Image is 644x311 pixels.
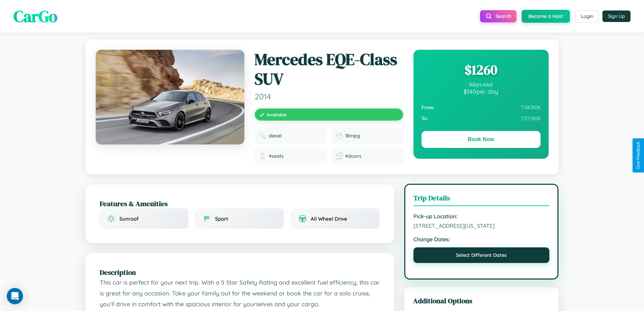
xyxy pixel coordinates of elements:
h1: Mercedes EQE-Class SUV [255,50,403,89]
button: Book Now [422,131,541,148]
span: [STREET_ADDRESS][US_STATE] [413,222,550,229]
span: Sunroof [119,216,139,222]
button: Select Different Dates [413,247,550,263]
span: All Wheel Drive [311,216,347,222]
span: Search [496,13,511,19]
img: Fuel efficiency [336,132,342,139]
span: diesel [269,133,282,139]
span: Available [267,112,287,117]
h2: Features & Amenities [100,199,380,208]
img: Doors [336,153,342,159]
span: Sport [215,216,228,222]
h3: Additional Options [413,296,550,306]
p: This car is perfect for your next trip. With a 5 Star Safety Rating and excellent fuel efficiency... [100,277,380,309]
strong: Change Dates: [413,236,550,243]
button: Search [480,10,517,22]
div: $ 140 per day [422,88,541,95]
span: CarGo [14,5,57,27]
strong: To: [422,116,428,121]
h2: Description [100,267,380,277]
span: 18 mpg [345,133,360,139]
div: 9 days total [422,82,541,88]
div: $ 1260 [422,61,541,79]
h3: Trip Details [413,193,550,206]
button: Become a Host [522,10,570,23]
div: 7 / 18 / 2026 [422,102,541,113]
img: Fuel type [259,132,266,139]
span: 4 doors [345,153,361,159]
div: Open Intercom Messenger [7,288,23,304]
button: Sign Up [602,10,630,22]
div: 7 / 27 / 2026 [422,113,541,124]
div: Give Feedback [636,142,641,169]
span: 4 seats [269,153,284,159]
strong: From: [422,105,435,110]
img: Seats [259,153,266,159]
button: Login [575,10,599,22]
strong: Pick-up Location: [413,213,550,220]
span: 2014 [255,91,403,102]
img: Mercedes EQE-Class SUV 2014 [96,50,244,145]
